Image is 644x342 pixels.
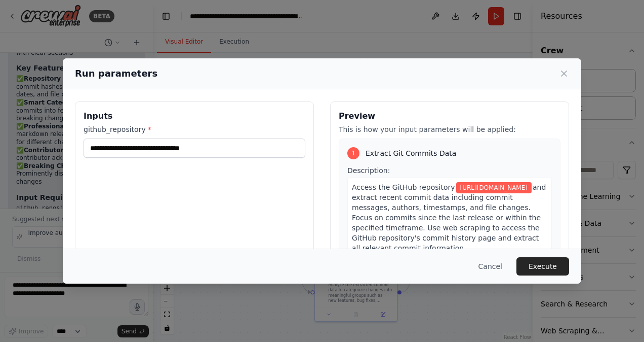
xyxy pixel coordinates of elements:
[456,182,532,193] span: Variable: github_repository
[516,257,569,276] button: Execute
[75,66,157,81] h2: Run parameters
[366,148,456,158] span: Extract Git Commits Data
[84,124,305,134] label: github_repository
[352,183,455,191] span: Access the GitHub repository
[339,110,560,122] h3: Preview
[352,183,546,252] span: and extract recent commit data including commit messages, authors, timestamps, and file changes. ...
[84,110,305,122] h3: Inputs
[339,124,560,134] p: This is how your input parameters will be applied:
[470,257,510,276] button: Cancel
[347,166,390,175] span: Description:
[347,147,359,159] div: 1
